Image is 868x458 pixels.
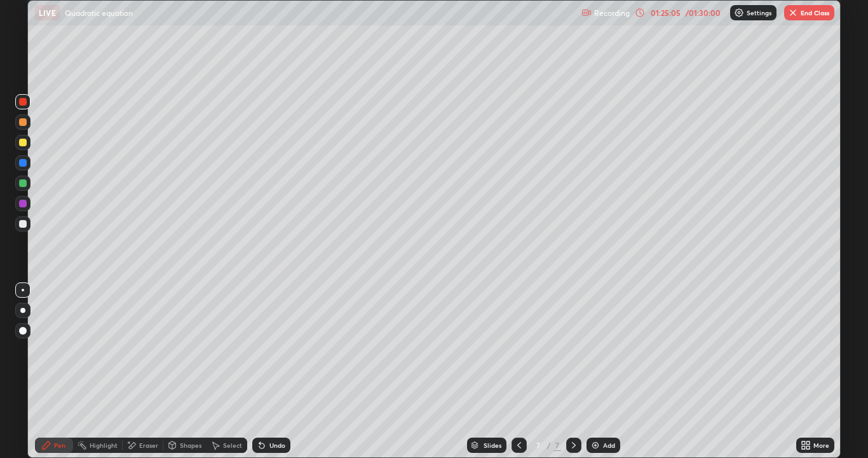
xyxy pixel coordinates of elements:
[603,442,615,448] div: Add
[553,440,561,451] div: 7
[54,442,65,448] div: Pen
[532,441,545,449] div: 7
[484,442,501,448] div: Slides
[734,8,744,18] img: class-settings-icons
[39,8,56,18] p: LIVE
[65,8,133,18] p: Quadratic equation
[648,9,683,17] div: 01:25:05
[547,441,551,449] div: /
[747,10,771,16] p: Settings
[581,8,592,18] img: recording.375f2c34.svg
[813,442,829,448] div: More
[784,5,834,20] button: End Class
[90,442,118,448] div: Highlight
[180,442,201,448] div: Shapes
[269,442,285,448] div: Undo
[590,440,600,450] img: add-slide-button
[683,9,722,17] div: / 01:30:00
[788,8,798,18] img: end-class-cross
[594,8,630,18] p: Recording
[223,442,242,448] div: Select
[139,442,158,448] div: Eraser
